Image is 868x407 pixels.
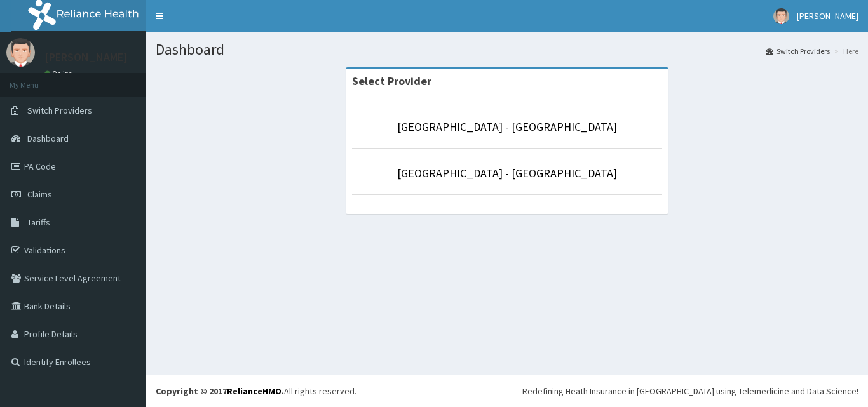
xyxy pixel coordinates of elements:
[797,10,858,22] span: [PERSON_NAME]
[773,8,789,24] img: User Image
[156,41,858,58] h1: Dashboard
[44,69,75,78] a: Online
[27,217,50,228] span: Tariffs
[146,375,868,407] footer: All rights reserved.
[6,38,35,67] img: User Image
[156,385,284,397] strong: Copyright © 2017 .
[27,133,69,144] span: Dashboard
[227,385,281,397] a: RelianceHMO
[397,166,617,180] a: [GEOGRAPHIC_DATA] - [GEOGRAPHIC_DATA]
[397,119,617,134] a: [GEOGRAPHIC_DATA] - [GEOGRAPHIC_DATA]
[27,105,92,116] span: Switch Providers
[766,46,830,57] a: Switch Providers
[831,46,858,57] li: Here
[522,385,858,397] div: Redefining Heath Insurance in [GEOGRAPHIC_DATA] using Telemedicine and Data Science!
[352,74,431,88] strong: Select Provider
[27,189,52,200] span: Claims
[44,51,128,63] p: [PERSON_NAME]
